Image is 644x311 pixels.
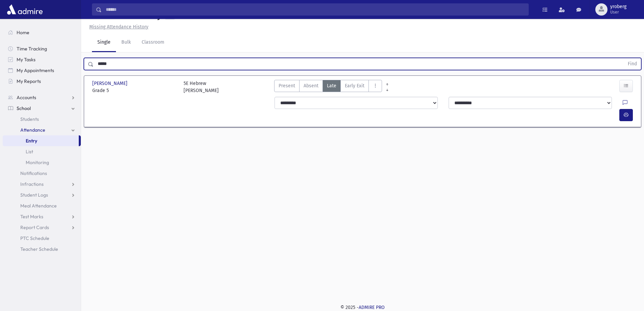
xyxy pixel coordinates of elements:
[3,54,81,65] a: My Tasks
[3,179,81,190] a: Infractions
[20,203,57,209] span: Meal Attendance
[20,214,43,220] span: Test Marks
[3,211,81,222] a: Test Marks
[610,9,626,15] span: User
[610,4,626,9] span: yroberg
[3,135,79,146] a: Entry
[345,82,364,89] span: Early Exit
[20,246,58,252] span: Teacher Schedule
[92,33,116,52] a: Single
[3,125,81,135] a: Attendance
[3,244,81,254] a: Teacher Schedule
[102,3,528,16] input: Search
[274,80,382,94] div: AttTypes
[20,224,49,230] span: Report Cards
[184,80,219,94] div: 5E Hebrew [PERSON_NAME]
[136,33,170,52] a: Classroom
[17,105,31,111] span: School
[3,92,81,103] a: Accounts
[327,82,336,89] span: Late
[17,57,35,63] span: My Tasks
[3,65,81,76] a: My Appointments
[17,94,36,101] span: Accounts
[17,29,29,36] span: Home
[17,78,41,84] span: My Reports
[3,27,81,38] a: Home
[279,82,295,89] span: Present
[20,127,45,133] span: Attendance
[624,58,641,70] button: Find
[26,149,33,155] span: List
[3,168,81,179] a: Notifications
[3,190,81,200] a: Student Logs
[89,24,148,30] u: Missing Attendance History
[3,233,81,244] a: PTC Schedule
[87,24,148,30] a: Missing Attendance History
[20,235,49,241] span: PTC Schedule
[3,103,81,114] a: School
[5,3,44,16] img: AdmirePro
[20,192,48,198] span: Student Logs
[26,159,49,165] span: Monitoring
[20,116,39,122] span: Students
[20,181,44,187] span: Infractions
[20,170,47,176] span: Notifications
[3,146,81,157] a: List
[26,138,37,144] span: Entry
[3,43,81,54] a: Time Tracking
[17,67,54,73] span: My Appointments
[3,157,81,168] a: Monitoring
[92,87,177,94] span: Grade 5
[92,80,129,87] span: [PERSON_NAME]
[3,222,81,233] a: Report Cards
[3,114,81,125] a: Students
[17,46,47,52] span: Time Tracking
[3,76,81,87] a: My Reports
[116,33,136,52] a: Bulk
[92,304,633,311] div: © 2025 -
[3,200,81,211] a: Meal Attendance
[304,82,318,89] span: Absent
